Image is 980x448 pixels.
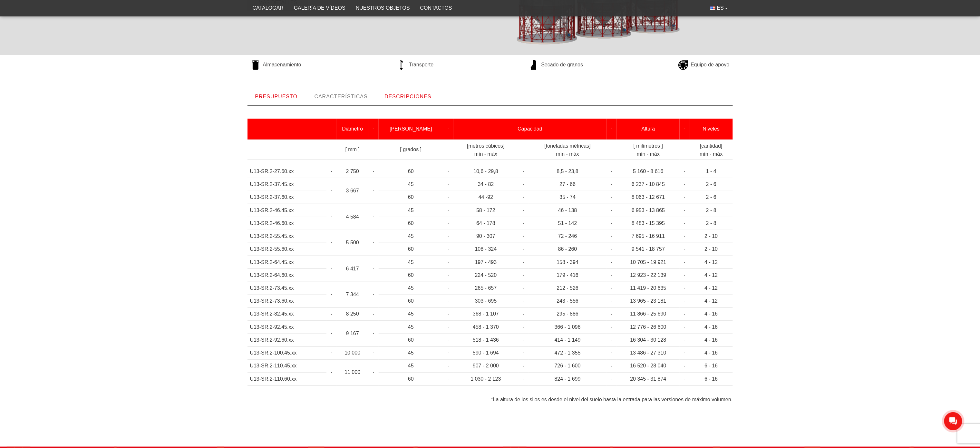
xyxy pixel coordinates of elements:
font: · [331,350,332,355]
font: U13-SR.2-64.45.xx [250,259,294,265]
font: 46 - 138 [558,208,577,213]
font: · [523,272,524,278]
font: La altura de los silos es desde el nivel del suelo hasta la entrada para las versiones de máximo ... [493,397,733,402]
font: 243 - 556 [557,298,578,304]
font: 197 - 493 [475,259,497,265]
font: 6 417 [346,266,359,271]
font: · [684,208,685,213]
font: · [611,233,612,239]
font: · [611,126,612,131]
font: 4 - 16 [705,311,718,317]
font: · [373,350,374,355]
font: · [448,220,449,226]
font: U13-SR.2-100.45.xx [250,350,297,356]
font: · [523,246,524,252]
font: · [611,285,612,291]
font: 60 [408,337,414,343]
font: · [684,324,685,330]
font: · [684,246,685,252]
font: · [373,169,374,174]
font: · [448,169,449,174]
font: Niveles [703,126,720,132]
font: 45 [408,182,414,187]
font: · [611,350,612,355]
font: · [523,169,524,174]
font: Capacidad [518,126,542,132]
a: DESCRIPCIONES [377,88,439,105]
font: 44 -92 [479,195,493,200]
font: 366 - 1 096 [555,324,581,330]
font: Equipo de apoyo [691,62,729,67]
font: 11 866 - 25 690 [630,311,666,317]
font: · [523,233,524,239]
font: U13-SR.2-92.45.xx [250,324,294,330]
font: 4 - 16 [705,337,718,343]
font: 458 - 1 370 [473,324,499,330]
font: 16 304 - 30 128 [630,337,666,343]
font: · [611,220,612,226]
font: · [331,331,332,336]
a: Contactos [415,2,457,14]
font: · [611,259,612,265]
font: · [448,363,449,369]
font: · [611,337,612,343]
a: Almacenamiento [247,60,305,70]
font: 45 [408,311,414,317]
font: 212 - 526 [557,286,578,291]
font: Diámetro [342,126,363,132]
font: U13-SR.2-27.60.xx [250,169,294,174]
font: · [684,259,685,265]
font: 4 - 12 [705,259,718,265]
font: 6 953 - 13 865 [632,208,665,213]
font: 45 [408,208,414,213]
font: · [448,285,449,291]
font: · [684,233,685,239]
font: · [684,194,685,200]
font: · [684,285,685,291]
font: 2 750 [346,169,359,174]
font: · [523,337,524,343]
font: 518 - 1 436 [473,337,499,343]
font: · [523,285,524,291]
font: 4 - 12 [705,286,718,291]
font: 45 [408,363,414,369]
font: U13-SR.2-110.60.xx [250,376,297,382]
font: · [611,208,612,213]
font: · [684,126,685,131]
font: 4 584 [346,214,359,219]
font: U13-SR.2-110.45.xx [250,363,297,369]
a: Catalogar [247,2,289,14]
button: ES [705,2,733,14]
font: 72 - 246 [558,234,577,239]
font: 10,6 - 29,8 [473,169,498,174]
font: Catalogar [253,5,284,11]
font: · [684,169,685,174]
font: 45 [408,350,414,356]
font: · [448,337,449,343]
font: 368 - 1 107 [473,311,499,317]
font: 2 - 8 [706,208,716,213]
font: · [523,311,524,317]
font: Altura [642,126,655,132]
font: U13-SR.2-55.45.xx [250,234,294,239]
font: 16 520 - 28 040 [630,363,666,369]
font: · [331,370,332,375]
font: 60 [408,376,414,382]
font: · [448,259,449,265]
font: 45 [408,324,414,330]
font: 3 667 [346,188,359,194]
font: · [448,311,449,317]
font: 60 [408,298,414,304]
font: 60 [408,169,414,174]
font: · [448,298,449,304]
font: 35 - 74 [559,195,576,200]
font: [toneladas métricas] [545,143,591,149]
font: · [684,350,685,355]
font: ES [717,5,724,11]
font: · [373,370,374,375]
font: · [448,324,449,330]
a: Equipo de apoyo [675,60,733,70]
font: · [373,292,374,297]
font: CARACTERÍSTICAS [315,94,368,99]
font: 90 - 307 [476,234,495,239]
